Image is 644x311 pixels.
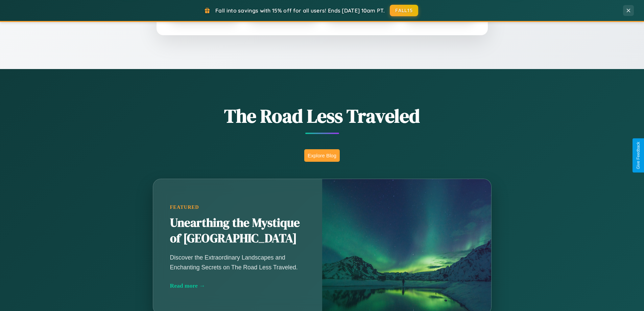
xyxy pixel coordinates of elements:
h1: The Road Less Traveled [119,103,525,129]
button: FALL15 [390,5,418,16]
button: Explore Blog [304,149,340,162]
span: Fall into savings with 15% off for all users! Ends [DATE] 10am PT. [215,7,385,14]
div: Featured [170,204,305,210]
h2: Unearthing the Mystique of [GEOGRAPHIC_DATA] [170,215,305,246]
div: Read more → [170,282,305,289]
p: Discover the Extraordinary Landscapes and Enchanting Secrets on The Road Less Traveled. [170,253,305,272]
div: Give Feedback [636,142,641,169]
